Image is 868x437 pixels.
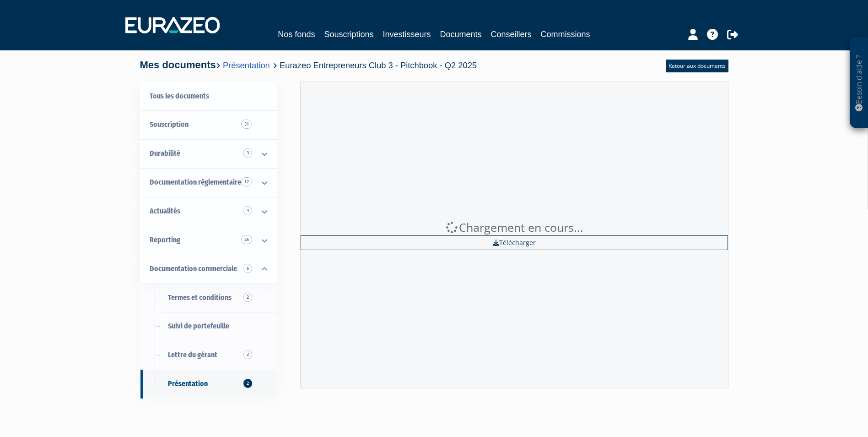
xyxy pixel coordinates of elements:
a: Reporting 25 [140,226,277,255]
a: Retour aux documents [666,60,728,72]
a: Documents [440,28,482,41]
a: Durabilité 3 [140,139,277,168]
a: Conseillers [491,28,532,41]
span: Présentation [168,379,208,388]
span: 25 [241,235,252,244]
a: Présentation [223,60,270,70]
a: Tous les documents [140,82,277,111]
span: Termes et conditions [168,293,232,302]
span: Durabilité [150,149,180,158]
span: Eurazeo Entrepreneurs Club 3 - Pitchbook - Q2 2025 [280,60,477,70]
a: Nos fonds [278,28,315,41]
span: 2 [243,293,252,302]
span: 31 [241,120,252,129]
span: 4 [243,206,252,215]
a: Suivi de portefeuille [140,312,277,341]
a: Lettre du gérant2 [140,341,277,370]
h4: Mes documents [140,60,477,71]
span: Suivi de portefeuille [168,322,229,330]
span: Actualités [150,207,180,215]
span: 3 [243,148,252,158]
span: Lettre du gérant [168,350,217,359]
span: 2 [243,350,252,359]
a: Présentation2 [140,370,277,399]
a: Télécharger [301,235,728,250]
span: 2 [243,379,252,388]
span: Reporting [150,235,180,244]
a: Documentation règlementaire 12 [140,168,277,197]
a: Actualités 4 [140,197,277,226]
a: Documentation commerciale 6 [140,255,277,284]
span: Souscription [150,120,189,129]
img: 1732889491-logotype_eurazeo_blanc_rvb.png [125,17,220,33]
div: Chargement en cours... [301,219,728,236]
a: Commissions [541,28,590,41]
a: Termes et conditions2 [140,284,277,312]
a: Souscriptions [324,28,373,41]
span: 12 [241,177,252,186]
p: Besoin d'aide ? [854,42,864,124]
span: Documentation commerciale [150,264,237,273]
a: Souscription31 [140,110,277,139]
span: 6 [243,264,252,273]
a: Investisseurs [383,28,431,41]
span: Documentation règlementaire [150,178,241,186]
